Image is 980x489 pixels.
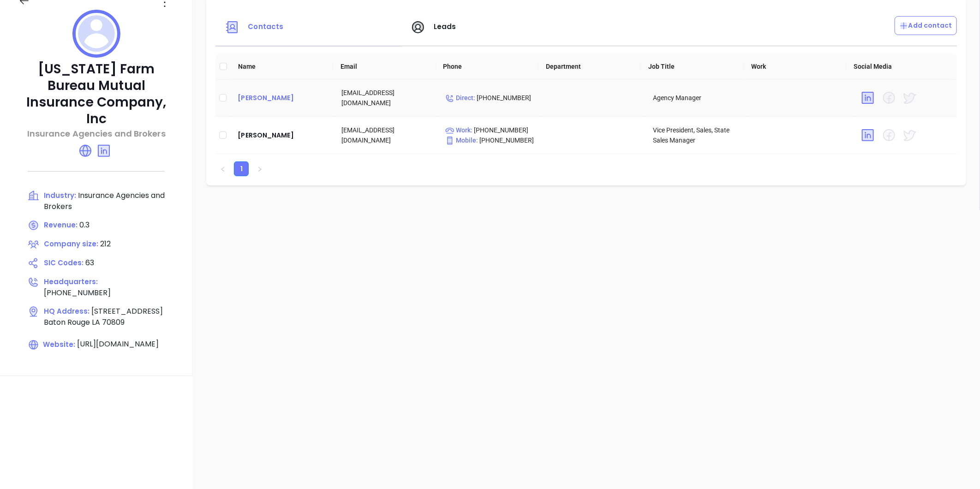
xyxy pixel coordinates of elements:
[445,125,534,135] p: [PHONE_NUMBER]
[44,239,98,249] span: Company size:
[445,135,534,145] p: [PHONE_NUMBER]
[231,54,333,79] th: Name
[645,79,749,117] td: Agency Manager
[238,92,327,103] a: [PERSON_NAME]
[445,94,475,101] span: Direct :
[44,190,165,212] span: Insurance Agencies and Brokers
[44,277,98,286] span: Headquarters:
[252,161,267,176] button: right
[85,257,94,268] span: 63
[538,54,641,79] th: Department
[28,340,75,349] span: Website:
[334,79,438,117] td: [EMAIL_ADDRESS][DOMAIN_NAME]
[44,258,84,268] span: SIC Codes:
[445,93,534,103] p: [PHONE_NUMBER]
[79,220,90,230] span: 0.3
[220,167,226,172] span: left
[641,54,743,79] th: Job Title
[846,54,949,79] th: Social Media
[72,10,120,58] img: profile logo
[744,54,846,79] th: Work
[434,22,456,31] span: Leads
[234,161,249,176] li: 1
[445,137,478,144] span: Mobile :
[18,61,174,127] p: [US_STATE] Farm Bureau Mutual Insurance Company, Inc
[18,127,174,140] p: Insurance Agencies and Brokers
[44,220,78,230] span: Revenue:
[248,22,283,31] span: Contacts
[44,191,76,200] span: Industry:
[44,306,163,328] span: [STREET_ADDRESS] Baton Rouge LA 70809
[334,117,438,154] td: [EMAIL_ADDRESS][DOMAIN_NAME]
[899,21,952,30] p: Add contact
[238,130,327,141] a: [PERSON_NAME]
[445,126,472,134] span: Work :
[252,161,267,176] li: Next Page
[333,54,436,79] th: Email
[645,117,749,154] td: Vice President, Sales, State Sales Manager
[234,162,248,176] a: 1
[257,167,263,172] span: right
[436,54,538,79] th: Phone
[44,287,111,298] span: [PHONE_NUMBER]
[44,306,90,316] span: HQ Address:
[215,161,230,176] button: left
[77,339,159,350] span: [URL][DOMAIN_NAME]
[100,239,111,249] span: 212
[215,161,230,176] li: Previous Page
